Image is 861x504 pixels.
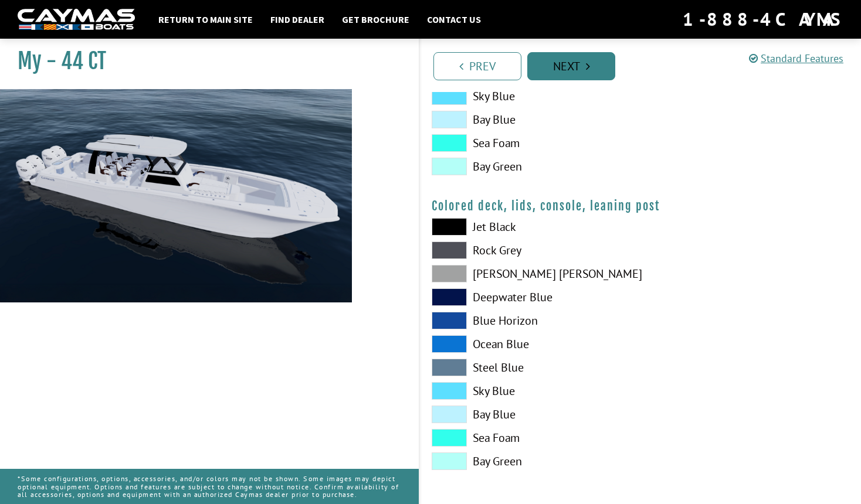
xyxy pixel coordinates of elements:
[432,111,629,128] label: Bay Blue
[527,52,615,80] a: Next
[432,359,629,376] label: Steel Blue
[432,335,629,353] label: Ocean Blue
[18,9,135,30] img: white-logo-c9c8dbefe5ff5ceceb0f0178aa75bf4bb51f6bca0971e226c86eb53dfe498488.png
[265,12,330,27] a: Find Dealer
[432,87,629,105] label: Sky Blue
[432,199,849,213] h4: Colored deck, lids, console, leaning post
[18,469,401,504] p: *Some configurations, options, accessories, and/or colors may not be shown. Some images may depic...
[18,48,389,74] h1: My - 44 CT
[683,6,843,32] div: 1-888-4CAYMAS
[432,382,629,400] label: Sky Blue
[432,406,629,423] label: Bay Blue
[430,50,861,80] ul: Pagination
[432,288,629,306] label: Deepwater Blue
[336,12,415,27] a: Get Brochure
[433,52,521,80] a: Prev
[432,241,629,259] label: Rock Grey
[432,218,629,236] label: Jet Black
[421,12,487,27] a: Contact Us
[152,12,259,27] a: Return to main site
[432,429,629,447] label: Sea Foam
[749,52,843,65] a: Standard Features
[432,312,629,329] label: Blue Horizon
[432,265,629,282] label: [PERSON_NAME] [PERSON_NAME]
[432,452,629,470] label: Bay Green
[432,134,629,152] label: Sea Foam
[432,158,629,175] label: Bay Green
